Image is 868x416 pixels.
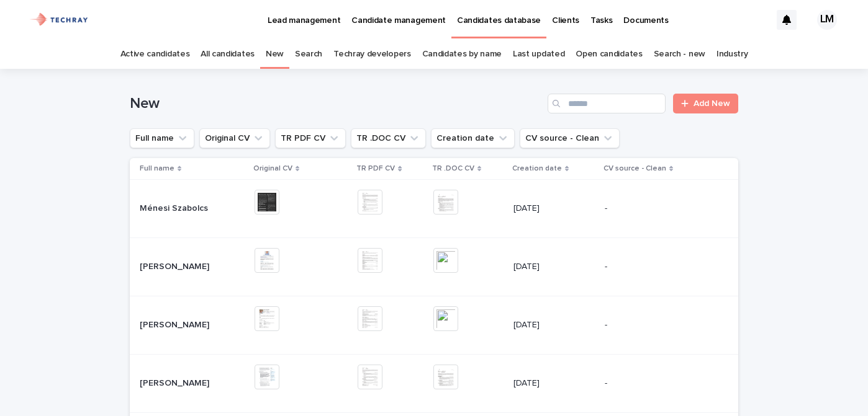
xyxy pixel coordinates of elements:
a: Add New [673,94,738,113]
p: [DATE] [513,203,595,214]
a: New [266,40,284,69]
p: Full name [140,162,174,175]
p: - [605,262,708,272]
tr: [PERSON_NAME][PERSON_NAME] [DATE]- [130,296,738,354]
button: TR .DOC CV [351,128,426,148]
button: Creation date [431,128,515,148]
p: [DATE] [513,262,595,272]
button: Original CV [199,128,270,148]
img: xG6Muz3VQV2JDbePcW7p [25,7,94,32]
p: TR PDF CV [356,162,395,175]
p: TR .DOC CV [432,162,474,175]
input: Search [548,94,666,113]
p: - [605,320,708,330]
tr: Ménesi SzabolcsMénesi Szabolcs [DATE]- [130,180,738,238]
p: CV source - Clean [604,162,666,175]
span: Add New [694,99,730,108]
a: Candidates by name [422,40,502,69]
div: LM [817,10,837,30]
a: Search - new [654,40,705,69]
button: TR PDF CV [275,128,346,148]
p: Original CV [253,162,292,175]
p: [PERSON_NAME] [140,317,212,330]
tr: [PERSON_NAME][PERSON_NAME] [DATE]- [130,238,738,296]
p: Ménesi Szabolcs [140,201,210,214]
a: Industry [717,40,748,69]
p: [PERSON_NAME] [140,376,212,389]
a: Techray developers [333,40,410,69]
a: Search [295,40,322,69]
p: [DATE] [513,378,595,389]
tr: [PERSON_NAME][PERSON_NAME] [DATE]- [130,354,738,412]
button: Full name [130,128,194,148]
p: - [605,203,708,214]
a: Open candidates [576,40,642,69]
button: CV source - Clean [520,128,620,148]
h1: New [130,95,543,113]
a: Active candidates [120,40,190,69]
p: [DATE] [513,320,595,330]
p: Creation date [512,162,562,175]
a: All candidates [201,40,255,69]
a: Last updated [513,40,564,69]
p: [PERSON_NAME] [140,259,212,272]
p: - [605,378,708,389]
